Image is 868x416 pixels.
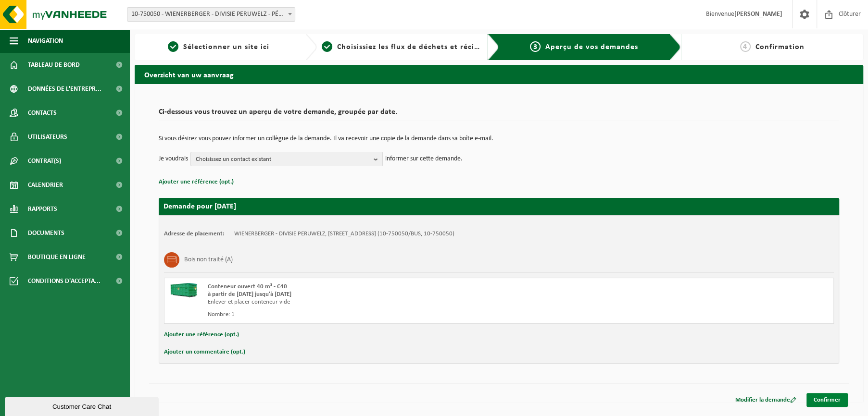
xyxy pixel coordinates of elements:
[28,221,64,245] span: Documents
[322,41,480,53] a: 2Choisissiez les flux de déchets et récipients
[164,203,236,210] strong: Demande pour [DATE]
[208,291,291,297] strong: à partir de [DATE] jusqu'à [DATE]
[28,245,86,269] span: Boutique en ligne
[545,43,638,51] span: Aperçu de vos demandes
[28,269,101,293] span: Conditions d'accepta...
[139,41,298,53] a: 1Sélectionner un site ici
[169,283,198,297] img: HK-XC-40-GN-00.png
[183,43,269,51] span: Sélectionner un site ici
[127,8,295,21] span: 10-750050 - WIENERBERGER - DIVISIE PERUWELZ - PÉRUWELZ
[159,108,839,121] h2: Ci-dessous vous trouvez un aperçu de votre demande, groupée par date.
[234,230,454,238] td: WIENERBERGER - DIVISIE PERUWELZ, [STREET_ADDRESS] (10-750050/BUS, 10-750050)
[734,11,782,18] strong: [PERSON_NAME]
[164,231,225,237] strong: Adresse de placement:
[196,152,370,167] span: Choisissez un contact existant
[322,41,332,52] span: 2
[159,152,188,166] p: Je voudrais
[5,395,161,416] iframe: chat widget
[806,393,848,407] a: Confirmer
[208,298,538,306] div: Enlever et placer conteneur vide
[127,7,295,22] span: 10-750050 - WIENERBERGER - DIVISIE PERUWELZ - PÉRUWELZ
[208,311,538,318] div: Nombre: 1
[190,152,383,166] button: Choisissez un contact existant
[337,43,497,51] span: Choisissiez les flux de déchets et récipients
[728,393,804,407] a: Modifier la demande
[530,41,541,52] span: 3
[168,41,178,52] span: 1
[164,329,239,341] button: Ajouter une référence (opt.)
[385,152,463,166] p: informer sur cette demande.
[184,252,233,268] h3: Bois non traité (A)
[28,173,63,197] span: Calendrier
[159,135,839,142] p: Si vous désirez vous pouvez informer un collègue de la demande. Il va recevoir une copie de la de...
[28,77,101,101] span: Données de l'entrepr...
[28,101,57,125] span: Contacts
[28,125,67,149] span: Utilisateurs
[159,176,234,188] button: Ajouter une référence (opt.)
[28,29,63,53] span: Navigation
[208,283,287,290] span: Conteneur ouvert 40 m³ - C40
[28,149,61,173] span: Contrat(s)
[755,43,805,51] span: Confirmation
[135,65,863,84] h2: Overzicht van uw aanvraag
[164,346,245,358] button: Ajouter un commentaire (opt.)
[28,53,80,77] span: Tableau de bord
[28,197,57,221] span: Rapports
[740,41,751,52] span: 4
